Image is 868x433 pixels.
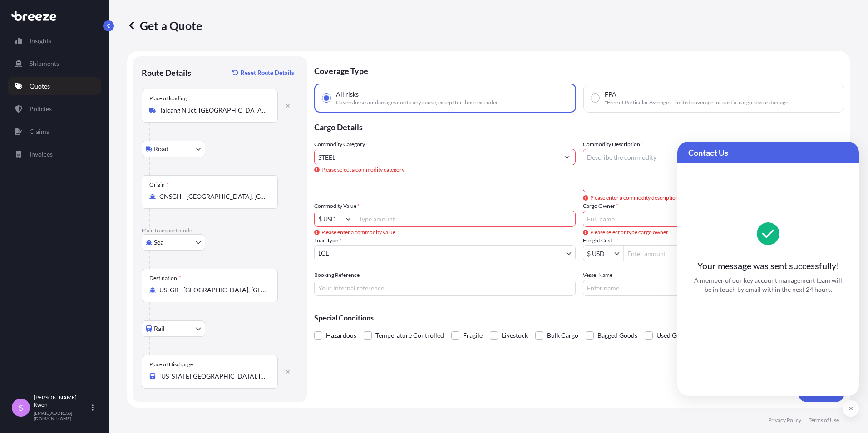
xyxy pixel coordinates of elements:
[142,227,298,234] p: Main transport mode
[583,236,612,245] label: Freight Cost
[314,228,395,237] span: Please enter a commodity value
[30,104,52,113] p: Policies
[314,271,360,280] label: Booking Reference
[34,410,90,421] p: [EMAIL_ADDRESS][DOMAIN_NAME]
[30,127,49,136] p: Claims
[8,100,101,118] a: Policies
[149,361,193,368] div: Place of Discharge
[159,285,266,295] input: Destination
[8,77,101,95] a: Quotes
[30,82,50,91] p: Quotes
[159,192,266,201] input: Origin
[605,90,616,99] span: FPA
[30,36,51,45] p: Insights
[614,249,623,258] button: Show suggestions
[159,372,266,381] input: Place of Discharge
[314,280,576,296] input: Your internal reference
[314,113,844,140] p: Cargo Details
[19,403,23,412] span: S
[375,329,444,342] span: Temperature Controlled
[314,56,844,84] p: Coverage Type
[547,329,578,342] span: Bulk Cargo
[597,329,637,342] span: Bagged Goods
[322,94,330,102] input: All risksCovers losses or damages due to any cause, except for those excluded
[154,324,165,333] span: Rail
[142,320,205,337] button: Select transport
[314,140,368,149] label: Commodity Category
[656,329,690,342] span: Used Goods
[315,211,345,227] input: Commodity Value
[583,228,668,237] span: Please select or type cargo owner
[314,236,341,245] span: Load Type
[583,271,612,280] label: Vessel Name
[149,275,181,282] div: Destination
[149,95,187,102] div: Place of loading
[127,18,202,33] p: Get a Quote
[583,211,828,227] input: Full name
[30,150,53,159] p: Invoices
[241,68,294,77] p: Reset Route Details
[314,314,844,321] p: Special Conditions
[34,394,90,408] p: [PERSON_NAME] Kwon
[8,54,101,73] a: Shipments
[154,238,163,247] span: Sea
[559,149,575,165] button: Show suggestions
[30,59,59,68] p: Shipments
[694,276,843,294] span: A member of our key account management team will be in touch by email within the next 24 hours.
[355,211,575,227] input: Type amount
[583,280,844,296] input: Enter name
[318,249,329,258] span: LCL
[336,99,499,106] span: Covers losses or damages due to any cause, except for those excluded
[809,417,839,424] a: Terms of Use
[142,141,205,157] button: Select transport
[583,193,679,202] span: Please enter a commodity description
[583,245,614,261] input: Freight Cost
[142,67,191,78] p: Route Details
[697,259,839,272] span: Your message was sent successfully!
[8,32,101,50] a: Insights
[314,165,576,174] span: Please select a commodity category
[463,329,483,342] span: Fragile
[345,214,355,223] button: Show suggestions
[8,123,101,141] a: Claims
[336,90,359,99] span: All risks
[142,234,205,251] button: Select transport
[228,65,298,80] button: Reset Route Details
[583,140,643,149] label: Commodity Description
[315,149,559,165] input: Select a commodity type
[314,202,360,211] label: Commodity Value
[688,147,848,158] span: Contact Us
[149,181,169,188] div: Origin
[502,329,528,342] span: Livestock
[159,106,266,115] input: Place of loading
[314,245,576,261] button: LCL
[583,202,618,211] label: Cargo Owner
[154,144,168,153] span: Road
[624,245,844,261] input: Enter amount
[326,329,356,342] span: Hazardous
[591,94,599,102] input: FPA"Free of Particular Average" - limited coverage for partial cargo loss or damage
[605,99,788,106] span: "Free of Particular Average" - limited coverage for partial cargo loss or damage
[8,145,101,163] a: Invoices
[768,417,801,424] a: Privacy Policy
